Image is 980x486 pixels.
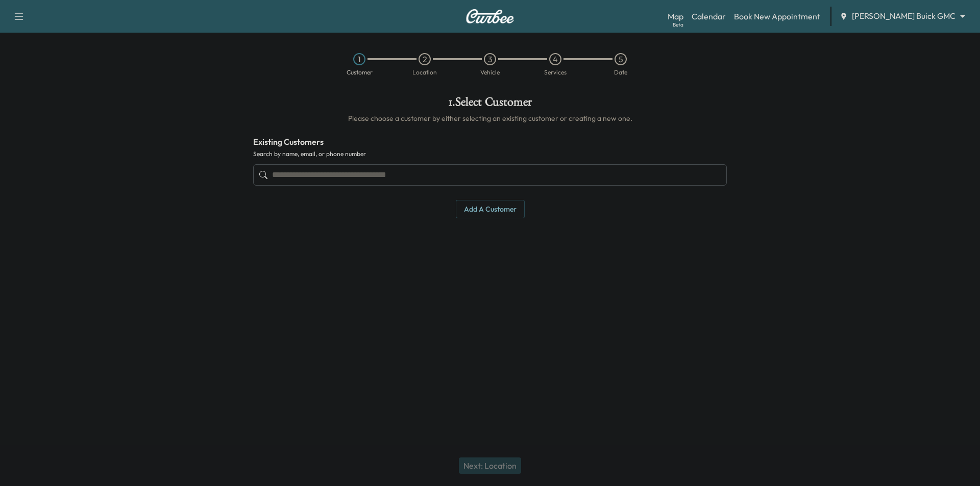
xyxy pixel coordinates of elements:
img: Curbee Logo [465,9,514,23]
h4: Existing Customers [253,136,727,148]
label: Search by name, email, or phone number [253,150,727,158]
div: 3 [484,53,496,65]
a: MapBeta [668,10,683,22]
span: [PERSON_NAME] Buick GMC [852,10,955,22]
button: Add a customer [456,200,525,219]
div: 1 [353,53,365,65]
div: Date [614,69,627,75]
a: Book New Appointment [734,10,820,22]
h1: 1 . Select Customer [253,96,727,113]
div: 4 [549,53,561,65]
div: Customer [347,69,373,75]
div: 2 [419,53,431,65]
a: Calendar [692,10,726,22]
h6: Please choose a customer by either selecting an existing customer or creating a new one. [253,113,727,123]
div: Services [544,69,567,75]
div: Vehicle [480,69,500,75]
div: Location [412,69,437,75]
div: 5 [615,53,627,65]
div: Beta [673,21,683,29]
